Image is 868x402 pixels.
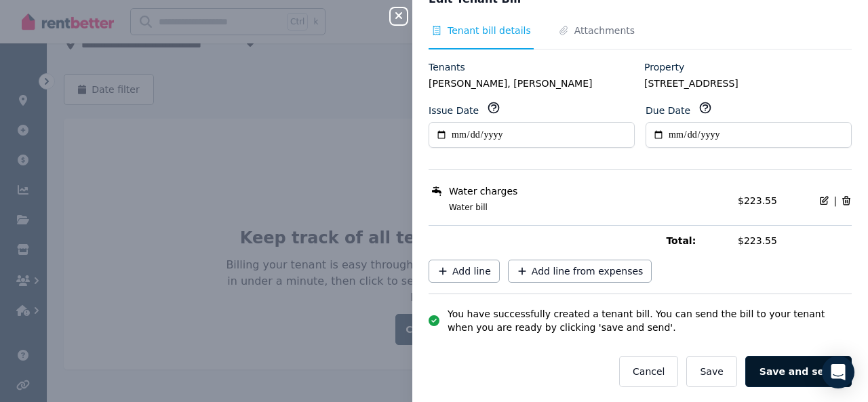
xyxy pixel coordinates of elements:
[745,356,852,387] button: Save and send
[429,60,465,74] label: Tenants
[449,184,517,198] span: Water charges
[429,77,636,90] legend: [PERSON_NAME], [PERSON_NAME]
[666,234,730,247] span: Total:
[619,356,678,387] button: Cancel
[429,24,852,49] nav: Tabs
[686,356,736,387] button: Save
[448,24,531,37] span: Tenant bill details
[574,24,635,37] span: Attachments
[738,234,852,247] span: $223.55
[429,260,500,283] button: Add line
[532,264,644,278] span: Add line from expenses
[644,60,684,74] label: Property
[452,264,491,278] span: Add line
[738,195,777,206] span: $223.55
[644,77,852,90] legend: [STREET_ADDRESS]
[448,307,852,334] span: You have successfully created a tenant bill. You can send the bill to your tenant when you are re...
[822,356,854,388] div: Open Intercom Messenger
[646,104,690,117] label: Due Date
[833,194,837,207] span: |
[429,104,479,117] label: Issue Date
[508,260,652,283] button: Add line from expenses
[433,202,730,213] span: Water bill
